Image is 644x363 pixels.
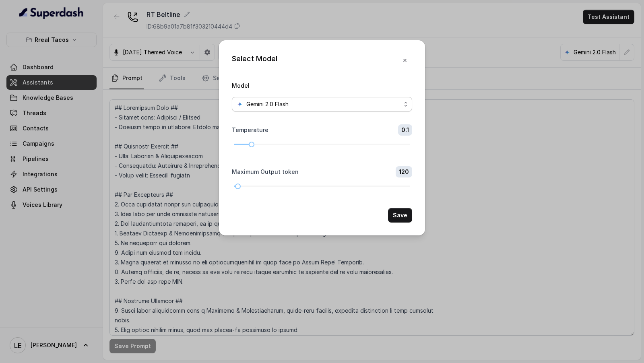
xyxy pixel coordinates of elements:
span: Gemini 2.0 Flash [246,99,289,109]
span: 0.1 [398,124,412,136]
label: Maximum Output token [232,168,299,176]
label: Model [232,82,250,89]
svg: google logo [237,101,243,107]
label: Temperature [232,126,268,134]
div: Select Model [232,53,277,68]
span: 120 [396,166,412,177]
button: google logoGemini 2.0 Flash [232,97,412,111]
button: Save [388,208,412,223]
